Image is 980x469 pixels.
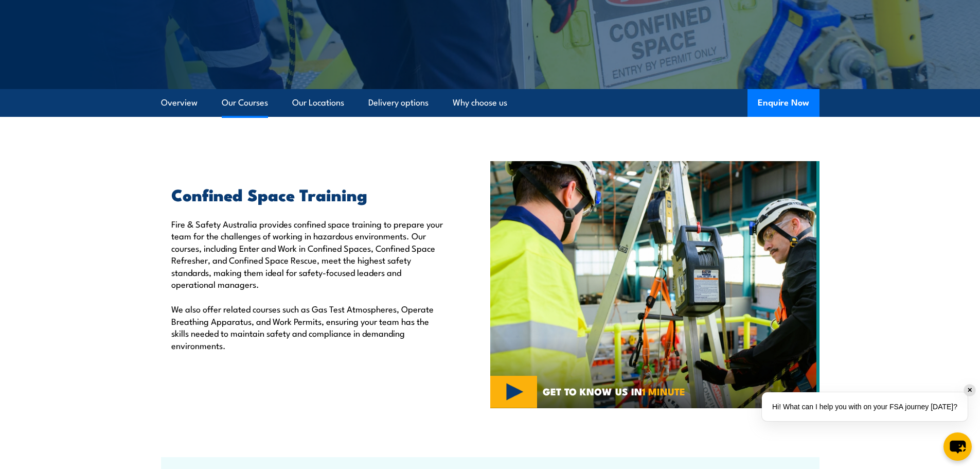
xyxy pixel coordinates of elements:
[171,187,443,201] h2: Confined Space Training
[171,218,443,290] p: Fire & Safety Australia provides confined space training to prepare your team for the challenges ...
[453,89,507,116] a: Why choose us
[171,303,443,351] p: We also offer related courses such as Gas Test Atmospheres, Operate Breathing Apparatus, and Work...
[292,89,344,116] a: Our Locations
[490,161,819,408] img: Confined Space Courses Australia
[762,392,968,421] div: Hi! What can I help you with on your FSA journey [DATE]?
[964,385,975,396] div: ✕
[642,384,685,398] strong: 1 MINUTE
[161,89,198,116] a: Overview
[222,89,268,116] a: Our Courses
[747,89,819,117] button: Enquire Now
[943,432,972,461] button: chat-button
[368,89,429,116] a: Delivery options
[543,387,685,396] span: GET TO KNOW US IN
